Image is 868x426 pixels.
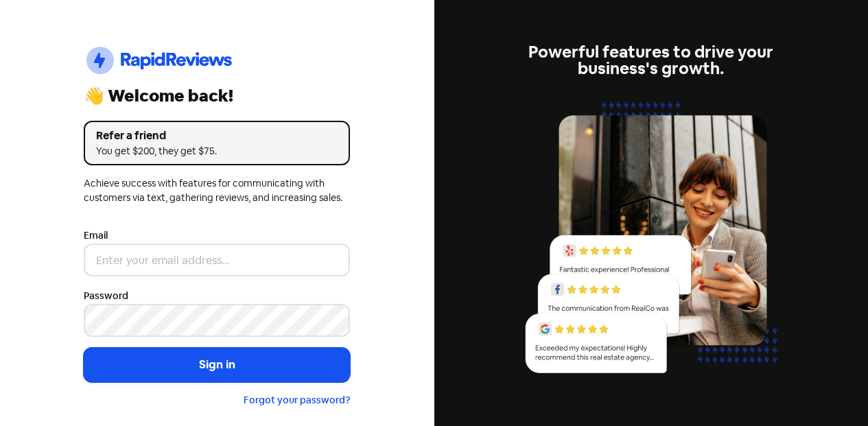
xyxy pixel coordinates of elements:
label: Password [84,289,128,303]
a: Forgot your password? [244,394,350,406]
div: Powerful features to drive your business's growth. [518,44,784,77]
img: reviews [518,93,784,389]
div: Achieve success with features for communicating with customers via text, gathering reviews, and i... [84,176,350,205]
div: Refer a friend [96,128,338,144]
div: You get $200, they get $75. [96,144,338,158]
input: Enter your email address... [84,244,350,276]
div: 👋 Welcome back! [84,88,350,104]
button: Sign in [84,348,350,382]
label: Email [84,228,108,243]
